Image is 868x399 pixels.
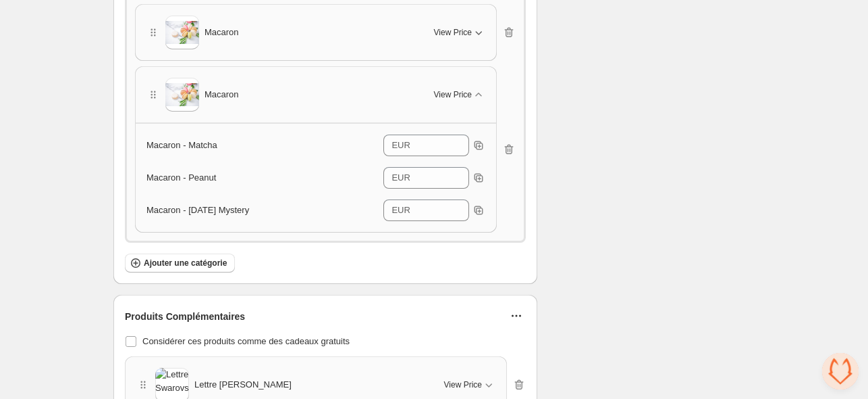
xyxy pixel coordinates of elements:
span: View Price [444,379,482,390]
span: Macaron [205,88,239,101]
span: View Price [434,27,472,38]
span: Produits Complémentaires [125,310,245,323]
div: EUR [391,139,410,152]
div: EUR [391,204,410,217]
span: Macaron - Peanut [146,172,216,183]
div: EUR [391,171,410,185]
span: Lettre [PERSON_NAME] [194,378,292,392]
button: View Price [436,374,504,396]
button: Ajouter une catégorie [125,254,235,273]
button: View Price [426,84,493,105]
button: View Price [426,22,493,43]
img: Macaron [165,83,199,105]
span: View Price [434,89,472,100]
span: Macaron - Matcha [146,140,217,150]
span: Macaron [205,26,239,39]
img: Macaron [165,21,199,43]
div: Ouvrir le chat [822,353,859,390]
span: Considérer ces produits comme des cadeaux gratuits [142,336,350,346]
span: Ajouter une catégorie [144,258,227,268]
span: Macaron - [DATE] Mystery [146,205,249,215]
